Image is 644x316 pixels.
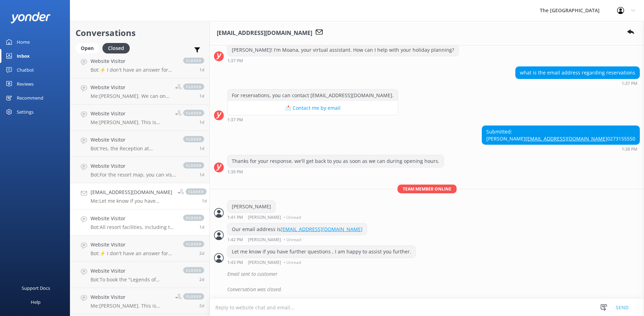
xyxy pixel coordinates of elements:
[228,201,275,213] div: [PERSON_NAME]
[91,145,176,152] p: Bot: Yes, the Reception at [GEOGRAPHIC_DATA] is open 24/7.
[227,283,640,295] div: Conversation was closed.
[228,155,444,167] div: Thanks for your response, we'll get back to you as soon as we can during opening hours.
[17,35,30,49] div: Home
[199,67,204,73] span: Aug 18 2025 09:23pm (UTC -10:00) Pacific/Honolulu
[199,303,204,309] span: Aug 17 2025 08:07pm (UTC -10:00) Pacific/Honolulu
[91,224,176,230] p: Bot: All resort facilities, including the Kids Club, are reserved exclusively for in-house guests...
[227,260,243,265] strong: 1:43 PM
[186,188,207,195] span: closed
[91,67,176,73] p: Bot: ⚡ I don't have an answer for that in my knowledge base. Please try and rephrase your questio...
[199,172,204,178] span: Aug 18 2025 04:37pm (UTC -10:00) Pacific/Honolulu
[102,43,130,53] div: Closed
[622,147,637,151] strong: 1:38 PM
[227,215,303,220] div: Aug 18 2025 01:41pm (UTC -10:00) Pacific/Honolulu
[17,49,30,63] div: Inbox
[91,215,176,222] h4: Website Visitor
[199,224,204,230] span: Aug 18 2025 11:32am (UTC -10:00) Pacific/Honolulu
[91,188,172,196] h4: [EMAIL_ADDRESS][DOMAIN_NAME]
[70,183,209,209] a: [EMAIL_ADDRESS][DOMAIN_NAME]Me:Let me know if you have further questions , I am happy to assist y...
[227,215,243,220] strong: 1:41 PM
[17,63,34,77] div: Chatbot
[248,238,281,242] span: [PERSON_NAME]
[70,157,209,183] a: Website VisitorBot:For the resort map, you can visit this link and click on "resort Map" at the l...
[91,198,172,204] p: Me: Let me know if you have further questions , I am happy to assist you further.
[183,215,204,221] span: closed
[227,118,243,122] strong: 1:37 PM
[482,146,640,151] div: Aug 18 2025 01:38pm (UTC -10:00) Pacific/Honolulu
[227,268,640,280] div: Email sent to customer
[183,293,204,300] span: closed
[70,78,209,105] a: Website VisitorMe:[PERSON_NAME]. We can only use 1 promo code at a time.closed1d
[10,12,51,23] img: yonder-white-logo.png
[183,267,204,273] span: closed
[76,44,102,52] a: Open
[398,185,457,193] span: Team member online
[482,126,639,144] div: Submitted: [PERSON_NAME] 0273155550
[284,215,301,220] span: • Unread
[70,105,209,131] a: Website VisitorMe:[PERSON_NAME]. This is [PERSON_NAME] from the Reservations. How can I help you?...
[516,67,639,79] div: what is the email address regarding reservations
[102,44,133,52] a: Closed
[76,26,204,39] h2: Conversations
[91,267,176,275] h4: Website Visitor
[183,110,204,116] span: closed
[91,293,170,301] h4: Website Visitor
[199,119,204,125] span: Aug 18 2025 07:23pm (UTC -10:00) Pacific/Honolulu
[91,162,176,170] h4: Website Visitor
[248,215,281,220] span: [PERSON_NAME]
[91,84,170,91] h4: Website Visitor
[515,81,640,86] div: Aug 18 2025 01:37pm (UTC -10:00) Pacific/Honolulu
[91,241,176,249] h4: Website Visitor
[525,135,607,142] a: [EMAIL_ADDRESS][DOMAIN_NAME]
[91,172,176,178] p: Bot: For the resort map, you can visit this link and click on "resort Map" at the lower left bott...
[284,238,301,242] span: • Unread
[91,276,176,283] p: Bot: To book the "Legends of Polynesia" Island Night Umu Feast & Drum Dance Show, please see our ...
[91,93,170,99] p: Me: [PERSON_NAME]. We can only use 1 promo code at a time.
[228,223,367,235] div: Our email address is
[70,236,209,262] a: Website VisitorBot:⚡ I don't have an answer for that in my knowledge base. Please try and rephras...
[91,57,176,65] h4: Website Visitor
[199,93,204,99] span: Aug 18 2025 09:05pm (UTC -10:00) Pacific/Honolulu
[214,283,640,295] div: 2025-08-19T01:59:21.435
[227,169,444,174] div: Aug 18 2025 01:39pm (UTC -10:00) Pacific/Honolulu
[17,105,34,119] div: Settings
[183,162,204,168] span: closed
[199,276,204,282] span: Aug 17 2025 08:10pm (UTC -10:00) Pacific/Honolulu
[228,101,398,115] button: 📩 Contact me by email
[70,262,209,288] a: Website VisitorBot:To book the "Legends of Polynesia" Island Night Umu Feast & Drum Dance Show, p...
[281,226,363,232] a: [EMAIL_ADDRESS][DOMAIN_NAME]
[91,136,176,144] h4: Website Visitor
[70,131,209,157] a: Website VisitorBot:Yes, the Reception at [GEOGRAPHIC_DATA] is open 24/7.closed1d
[228,44,458,56] div: [PERSON_NAME]! I'm Moana, your virtual assistant. How can I help with your holiday planning?
[622,81,637,86] strong: 1:37 PM
[228,246,415,258] div: Let me know if you have further questions , I am happy to assist you further.
[70,288,209,314] a: Website VisitorMe:[PERSON_NAME]. This is [PERSON_NAME] from Reservations. How can I help you?clos...
[22,281,50,295] div: Support Docs
[91,119,170,125] p: Me: [PERSON_NAME]. This is [PERSON_NAME] from the Reservations. How can I help you?
[183,241,204,247] span: closed
[31,295,41,309] div: Help
[91,110,170,117] h4: Website Visitor
[17,91,43,105] div: Recommend
[76,43,99,53] div: Open
[91,303,170,309] p: Me: [PERSON_NAME]. This is [PERSON_NAME] from Reservations. How can I help you?
[70,209,209,236] a: Website VisitorBot:All resort facilities, including the Kids Club, are reserved exclusively for i...
[70,52,209,78] a: Website VisitorBot:⚡ I don't have an answer for that in my knowledge base. Please try and rephras...
[227,59,243,63] strong: 1:37 PM
[199,145,204,151] span: Aug 18 2025 05:23pm (UTC -10:00) Pacific/Honolulu
[227,260,416,265] div: Aug 18 2025 01:43pm (UTC -10:00) Pacific/Honolulu
[199,250,204,256] span: Aug 17 2025 09:55pm (UTC -10:00) Pacific/Honolulu
[17,77,34,91] div: Reviews
[183,136,204,142] span: closed
[227,170,243,174] strong: 1:39 PM
[227,58,459,63] div: Aug 18 2025 01:37pm (UTC -10:00) Pacific/Honolulu
[227,238,243,242] strong: 1:42 PM
[183,84,204,90] span: closed
[227,117,398,122] div: Aug 18 2025 01:37pm (UTC -10:00) Pacific/Honolulu
[228,89,398,101] div: For reservations, you can contact [EMAIL_ADDRESS][DOMAIN_NAME].
[217,29,312,38] h3: [EMAIL_ADDRESS][DOMAIN_NAME]
[183,57,204,64] span: closed
[91,250,176,257] p: Bot: ⚡ I don't have an answer for that in my knowledge base. Please try and rephrase your questio...
[227,237,367,242] div: Aug 18 2025 01:42pm (UTC -10:00) Pacific/Honolulu
[248,260,281,265] span: [PERSON_NAME]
